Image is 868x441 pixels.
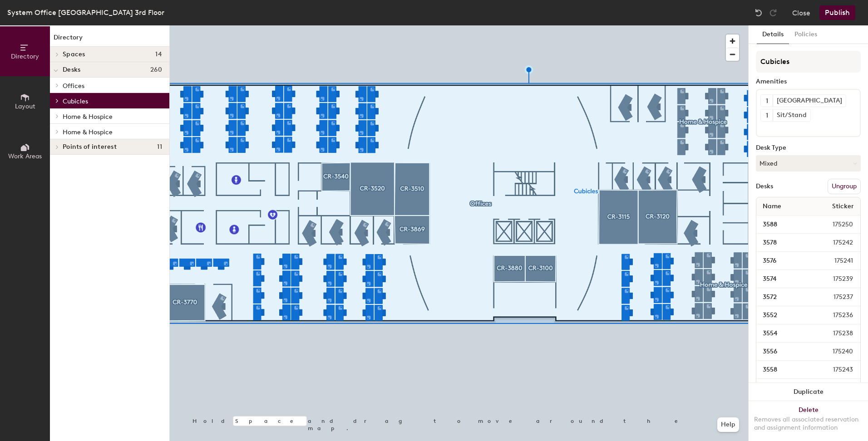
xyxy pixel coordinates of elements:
[756,78,861,85] div: Amenities
[758,291,812,304] input: Unnamed desk
[811,310,858,320] span: 175236
[758,327,811,340] input: Unnamed desk
[157,143,162,151] span: 11
[758,255,813,267] input: Unnamed desk
[758,363,811,376] input: Unnamed desk
[155,51,162,58] span: 14
[749,383,868,401] button: Duplicate
[811,365,858,375] span: 175243
[758,382,813,394] input: Unnamed desk
[7,7,164,18] div: System Office [GEOGRAPHIC_DATA] 3rd Floor
[63,143,117,151] span: Points of interest
[811,347,858,357] span: 175240
[811,238,858,248] span: 175242
[792,5,810,20] button: Close
[758,198,786,215] span: Name
[769,8,778,17] img: Redo
[50,33,169,47] h1: Directory
[15,103,35,110] span: Layout
[758,273,811,285] input: Unnamed desk
[63,98,88,105] span: Cubicles
[773,95,846,107] div: [GEOGRAPHIC_DATA]
[811,274,858,284] span: 175239
[63,128,113,136] span: Home & Hospice
[819,5,855,20] button: Publish
[811,220,858,230] span: 175250
[758,236,811,249] input: Unnamed desk
[63,51,85,58] span: Spaces
[766,96,768,106] span: 1
[758,309,811,322] input: Unnamed desk
[63,113,113,121] span: Home & Hospice
[812,292,858,302] span: 175237
[756,183,773,190] div: Desks
[789,25,823,44] button: Policies
[813,256,858,266] span: 175241
[828,198,858,215] span: Sticker
[756,155,861,171] button: Mixed
[773,109,810,121] div: Sit/Stand
[8,152,42,160] span: Work Areas
[11,53,39,60] span: Directory
[754,8,763,17] img: Undo
[758,218,811,231] input: Unnamed desk
[754,416,863,432] div: Removes all associated reservation and assignment information
[63,66,80,73] span: Desks
[757,25,789,44] button: Details
[761,109,773,121] button: 1
[828,179,861,194] button: Ungroup
[758,345,811,358] input: Unnamed desk
[756,144,861,152] div: Desk Type
[749,401,868,441] button: DeleteRemoves all associated reservation and assignment information
[766,111,768,120] span: 1
[63,82,84,90] span: Offices
[761,95,773,107] button: 1
[717,417,739,432] button: Help
[150,66,162,73] span: 260
[811,328,858,338] span: 175238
